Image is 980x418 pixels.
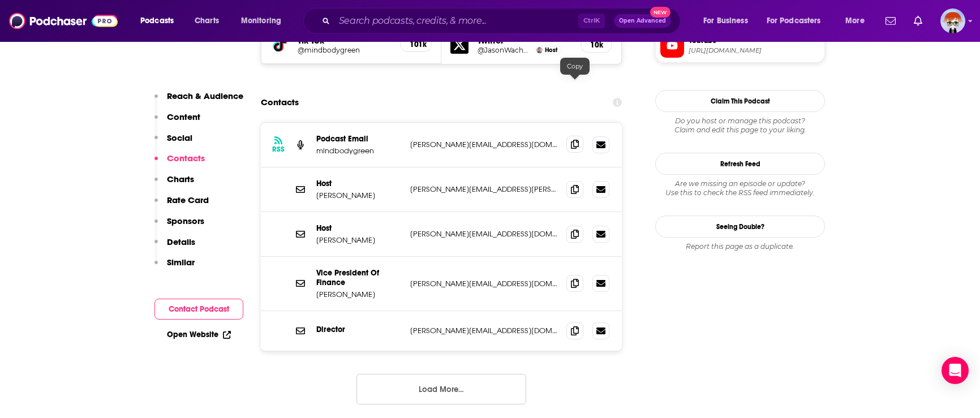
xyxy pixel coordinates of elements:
button: Show profile menu [940,8,965,33]
a: Show notifications dropdown [909,11,927,31]
p: [PERSON_NAME][EMAIL_ADDRESS][DOMAIN_NAME] [410,326,557,335]
button: Details [154,236,195,257]
span: Ctrl K [578,14,605,28]
span: Do you host or manage this podcast? [655,117,825,126]
p: Content [167,111,200,122]
a: YouTube[URL][DOMAIN_NAME] [660,34,820,58]
div: Claim and edit this page to your liking. [655,117,825,135]
img: User Profile [940,8,965,33]
p: [PERSON_NAME][EMAIL_ADDRESS][PERSON_NAME][DOMAIN_NAME] [410,184,557,194]
h5: 101k [410,40,422,49]
p: Rate Card [167,195,209,205]
h5: 10k [590,40,603,50]
p: Host [316,223,401,233]
p: Sponsors [167,216,204,226]
p: [PERSON_NAME] [316,235,401,245]
button: open menu [132,12,188,30]
button: Claim This Podcast [655,90,825,112]
span: Charts [195,13,219,29]
button: Load More... [356,374,526,404]
p: [PERSON_NAME][EMAIL_ADDRESS][DOMAIN_NAME] [410,140,557,149]
button: Rate Card [154,195,209,216]
p: [PERSON_NAME] [316,290,401,299]
img: Jason Wachob [536,47,543,53]
p: Reach & Audience [167,91,243,101]
div: Open Intercom Messenger [942,357,969,384]
div: Are we missing an episode or update? Use this to check the RSS feed immediately. [655,179,825,197]
button: Contact Podcast [154,299,243,320]
span: Open Advanced [619,18,666,24]
span: New [650,7,670,18]
button: Sponsors [154,216,204,236]
button: open menu [759,12,837,30]
button: Open AdvancedNew [614,14,671,28]
p: Charts [167,174,194,184]
p: [PERSON_NAME][EMAIL_ADDRESS][DOMAIN_NAME] [410,279,557,288]
span: More [845,13,865,29]
div: Search podcasts, credits, & more... [314,8,691,34]
p: Podcast Email [316,134,401,144]
p: [PERSON_NAME] [316,191,401,200]
button: Similar [154,257,195,278]
span: Host [545,46,557,54]
button: Refresh Feed [655,153,825,175]
a: Charts [187,12,226,30]
p: Host [316,179,401,188]
button: open menu [837,12,879,30]
span: For Podcasters [767,13,821,29]
p: Details [167,236,195,247]
button: open menu [695,12,762,30]
span: For Business [703,13,748,29]
a: Open Website [167,330,231,339]
p: [PERSON_NAME][EMAIL_ADDRESS][DOMAIN_NAME] [410,229,557,239]
button: Charts [154,174,194,195]
input: Search podcasts, credits, & more... [334,12,578,30]
span: Podcasts [140,13,174,29]
p: Social [167,132,192,143]
a: Seeing Double? [655,216,825,238]
a: @mindbodygreen [298,46,391,54]
span: https://www.youtube.com/@mindbodygreen [689,46,820,55]
p: Vice President Of Finance [316,268,401,287]
div: Report this page as a duplicate. [655,242,825,251]
img: Podchaser - Follow, Share and Rate Podcasts [9,10,118,32]
span: Monitoring [241,13,281,29]
a: @JasonWachob [478,46,532,54]
button: Reach & Audience [154,91,243,111]
p: Contacts [167,153,205,163]
div: Copy [560,58,590,75]
a: Show notifications dropdown [881,11,900,31]
p: mindbodygreen [316,146,401,156]
h3: RSS [272,145,285,154]
button: Contacts [154,153,205,174]
span: Logged in as diana.griffin [940,8,965,33]
button: Content [154,111,200,132]
p: Director [316,325,401,334]
p: Similar [167,257,195,268]
button: open menu [233,12,296,30]
h2: Contacts [261,92,299,113]
button: Social [154,132,192,153]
